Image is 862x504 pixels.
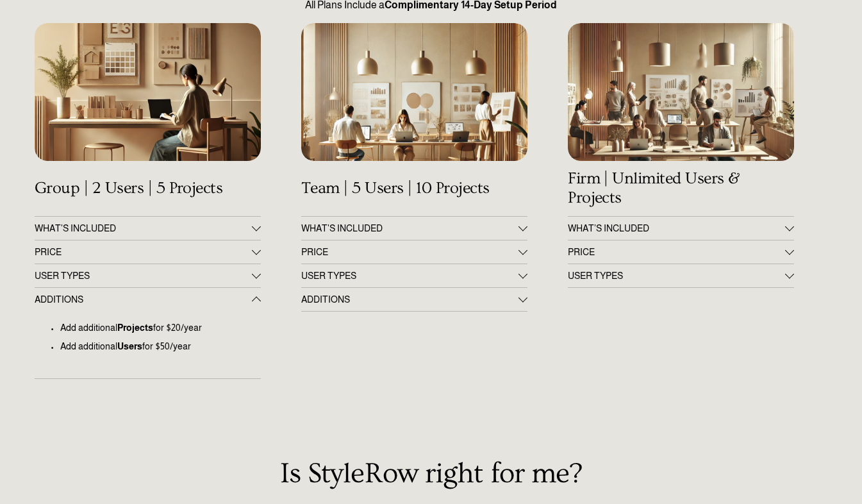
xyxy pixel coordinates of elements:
button: WHAT'S INCLUDED [301,217,527,240]
button: USER TYPES [301,264,527,287]
h4: Firm | Unlimited Users & Projects [568,169,794,208]
span: WHAT’S INCLUDED [568,223,785,233]
div: ADDITIONS [35,311,261,378]
span: WHAT'S INCLUDED [35,223,252,233]
span: ADDITIONS [35,294,252,305]
span: ADDITIONS [301,294,518,305]
button: WHAT’S INCLUDED [568,217,794,240]
button: USER TYPES [568,264,794,287]
span: USER TYPES [568,271,785,281]
button: ADDITIONS [35,288,261,311]
h4: Group | 2 Users | 5 Projects [35,179,261,198]
h4: Team | 5 Users | 10 Projects [301,179,527,198]
span: USER TYPES [301,271,518,281]
button: WHAT'S INCLUDED [35,217,261,240]
span: USER TYPES [35,271,252,281]
span: PRICE [301,247,518,257]
button: PRICE [568,240,794,264]
span: PRICE [568,247,785,257]
span: PRICE [35,247,252,257]
button: PRICE [35,240,261,264]
button: ADDITIONS [301,288,527,311]
p: Add additional for $50/year [60,340,261,354]
h2: Is StyleRow right for me? [35,458,827,490]
button: PRICE [301,240,527,264]
span: WHAT'S INCLUDED [301,223,518,233]
p: Add additional for $20/year [60,321,261,335]
button: USER TYPES [35,264,261,287]
strong: Users [117,341,142,351]
strong: Projects [117,323,153,333]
